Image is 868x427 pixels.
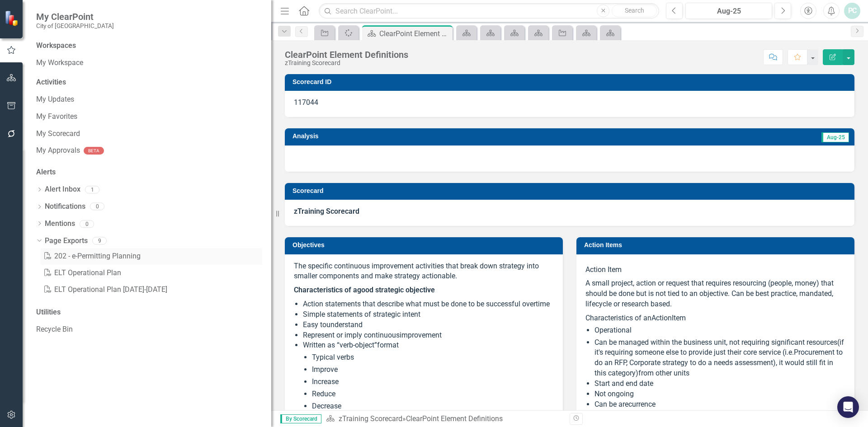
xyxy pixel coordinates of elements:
[292,79,850,85] h3: Scorecard ID
[36,307,262,318] div: Utilities
[41,282,262,298] a: ELT Operational Plan [DATE]-[DATE]
[280,414,321,423] span: By Scorecard
[685,3,772,19] button: Aug-25
[612,5,657,17] button: Search
[418,310,420,319] span: t
[312,365,338,374] span: Improve
[285,50,408,60] div: ClearPoint Element Definitions
[625,7,644,14] span: Search
[312,402,341,410] span: Decrease
[45,236,88,246] a: Page Exports
[400,331,442,339] span: improvement
[585,265,622,274] span: Action Item
[594,348,843,377] span: Procurement to do an RFP, Corporate strategy to do a needs assessment), it would still fit in thi...
[294,286,357,294] strong: Characteristics of a
[594,326,632,334] span: Operational
[319,3,659,19] input: Search ClearPoint...
[689,6,769,17] div: Aug-25
[672,314,674,322] span: I
[41,248,262,265] a: 202 - e-Permitting Planning
[585,314,651,322] span: Characteristics of an
[45,202,85,212] a: Notifications
[837,396,859,418] div: Open Intercom Messenger
[36,129,262,139] a: My Scorecard
[45,219,75,229] a: Mentions
[292,242,558,249] h3: Objectives
[377,341,399,349] span: format
[326,320,363,329] span: understand
[36,145,80,156] a: My Approvals
[303,310,418,319] span: Simple statements of strategic inten
[36,94,262,105] a: My Updates
[536,300,550,308] span: time
[651,314,656,322] span: A
[584,242,850,249] h3: Action Items
[36,22,114,29] small: City of [GEOGRAPHIC_DATA]
[84,147,104,155] div: BETA
[285,60,408,66] div: zTraining Scorecard
[656,314,672,322] span: ction
[339,414,402,423] a: zTraining Scorecard
[357,286,435,294] strong: good strategic objective
[5,10,20,26] img: ClearPoint Strategy
[585,279,834,308] span: A small project, action or request that requires resourcing (people, money) that should be done b...
[292,188,850,194] h3: Scorecard
[36,77,262,88] div: Activities
[36,41,76,51] div: Workspaces
[292,133,559,140] h3: Analysis
[594,379,653,388] span: Start and end date
[36,11,114,22] span: My ClearPoint
[303,331,400,339] span: Represent or imply continuous
[303,341,377,349] span: Written as “verb-object”
[92,237,107,245] div: 9
[594,400,623,408] span: Can be a
[406,414,503,423] div: ClearPoint Element Definitions
[45,184,80,195] a: Alert Inbox
[821,132,849,142] span: Aug-25
[638,369,689,377] span: from other units
[594,338,837,347] span: Can be managed within the business unit, not requiring significant resources
[303,320,326,329] span: Easy to
[844,3,860,19] button: PC
[312,389,335,398] span: Reduce
[294,207,359,216] strong: zTraining Scorecard
[294,262,539,281] span: The specific continuous improvement activities that break down strategy into smaller components a...
[80,220,94,228] div: 0
[623,400,656,408] span: recurrence
[785,348,794,357] span: i.e.
[326,414,563,424] div: »
[674,314,686,322] span: tem
[312,352,554,363] li: Typical verbs
[36,167,262,178] div: Alerts
[36,112,262,122] a: My Favorites
[837,338,840,347] span: (
[85,186,99,193] div: 1
[303,300,536,308] span: Action statements that describe what must be done to be successful over
[312,377,339,386] span: Increase
[379,28,450,39] div: ClearPoint Element Definitions
[285,91,854,117] div: 117044
[594,389,634,398] span: Not ongoing
[90,203,104,211] div: 0
[36,58,262,68] a: My Workspace
[41,265,262,282] a: ELT Operational Plan
[36,324,262,335] a: Recycle Bin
